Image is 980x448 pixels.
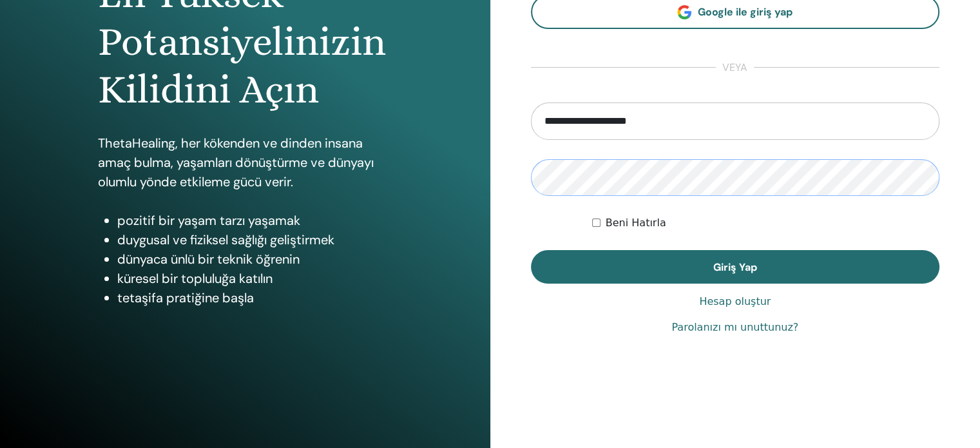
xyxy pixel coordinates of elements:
[531,250,940,284] button: Giriş Yap
[713,260,757,274] span: Giriş Yap
[606,215,666,231] label: Beni Hatırla
[117,269,392,288] li: küresel bir topluluğa katılın
[117,288,392,307] li: tetaşifa pratiğine başla
[117,230,392,249] li: duygusal ve fiziksel sağlığı geliştirmek
[98,133,392,191] p: ThetaHealing, her kökenden ve dinden insana amaç bulma, yaşamları dönüştürme ve dünyayı olumlu yö...
[117,211,392,230] li: pozitif bir yaşam tarzı yaşamak
[698,5,793,19] span: Google ile giriş yap
[716,60,754,75] span: veya
[699,294,771,309] a: Hesap oluştur
[592,215,939,231] div: Keep me authenticated indefinitely or until I manually logout
[117,249,392,269] li: dünyaca ünlü bir teknik öğrenin
[671,320,798,335] a: Parolanızı mı unuttunuz?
